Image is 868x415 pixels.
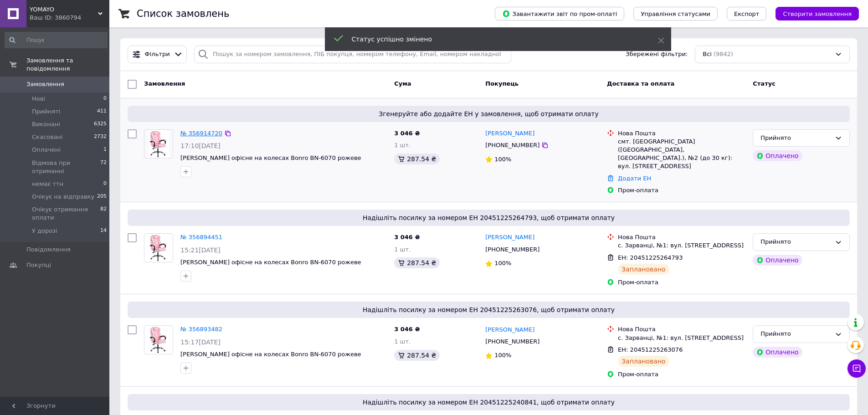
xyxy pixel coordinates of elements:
[32,108,60,116] span: Прийняті
[494,156,511,163] span: 100%
[148,326,169,354] img: Фото товару
[137,8,229,19] h1: Список замовлень
[144,325,173,354] a: Фото товару
[26,56,109,73] span: Замовлення та повідомлення
[32,159,100,175] span: Відмова при отриманні
[618,233,745,241] div: Нова Пошта
[394,142,411,149] span: 1 шт.
[131,213,846,222] span: Надішліть посилку за номером ЕН 20451225264793, щоб отримати оплату
[100,205,107,222] span: 82
[32,180,63,188] span: немає ттн
[103,146,107,154] span: 1
[485,233,534,242] a: [PERSON_NAME]
[760,237,831,247] div: Прийнято
[131,305,846,314] span: Надішліть посилку за номером ЕН 20451225263076, щоб отримати оплату
[483,139,541,151] div: [PHONE_NUMBER]
[97,193,107,201] span: 205
[485,129,534,138] a: [PERSON_NAME]
[94,133,107,141] span: 2732
[26,246,71,254] span: Повідомлення
[32,146,61,154] span: Оплачені
[180,351,361,358] a: [PERSON_NAME] офісне на колесах Bonro BN-6070 рожеве
[607,80,674,87] span: Доставка та оплата
[626,50,688,59] span: Збережені фільтри:
[148,234,169,262] img: Фото товару
[783,10,852,17] span: Створити замовлення
[847,359,866,378] button: Чат з покупцем
[734,10,760,17] span: Експорт
[618,264,669,275] div: Заплановано
[394,326,420,333] span: 3 046 ₴
[753,255,802,266] div: Оплачено
[32,205,100,222] span: Очікує отримання оплати
[618,278,745,287] div: Пром-оплата
[727,7,767,20] button: Експорт
[180,130,222,137] a: № 356914720
[495,7,624,20] button: Завантажити звіт по пром-оплаті
[714,51,733,57] span: (9842)
[30,5,98,14] span: YOMAYO
[144,80,185,87] span: Замовлення
[180,326,222,333] a: № 356893482
[703,50,712,59] span: Всі
[32,133,63,141] span: Скасовані
[180,142,221,149] span: 17:10[DATE]
[394,154,440,164] div: 287.54 ₴
[485,80,519,87] span: Покупець
[26,80,64,88] span: Замовлення
[30,14,109,22] div: Ваш ID: 3860794
[618,325,745,333] div: Нова Пошта
[394,246,411,253] span: 1 шт.
[97,108,107,116] span: 411
[760,133,831,143] div: Прийнято
[618,138,745,171] div: смт. [GEOGRAPHIC_DATA] ([GEOGRAPHIC_DATA], [GEOGRAPHIC_DATA].), №2 (до 30 кг): вул. [STREET_ADDRESS]
[103,180,107,188] span: 0
[483,244,541,256] div: [PHONE_NUMBER]
[180,154,361,161] a: [PERSON_NAME] офісне на колесах Bonro BN-6070 рожеве
[180,246,221,254] span: 15:21[DATE]
[194,46,511,63] input: Пошук за номером замовлення, ПІБ покупця, номером телефону, Email, номером накладної
[5,32,108,48] input: Пошук
[633,7,718,20] button: Управління статусами
[144,233,173,262] a: Фото товару
[32,227,57,235] span: У дорозі
[144,129,173,159] a: Фото товару
[394,234,420,241] span: 3 046 ₴
[641,10,710,17] span: Управління статусами
[618,175,651,182] a: Додати ЕН
[753,347,802,358] div: Оплачено
[394,80,411,87] span: Cума
[180,259,361,266] a: [PERSON_NAME] офісне на колесах Bonro BN-6070 рожеве
[502,10,617,18] span: Завантажити звіт по пром-оплаті
[131,398,846,407] span: Надішліть посилку за номером ЕН 20451225240841, щоб отримати оплату
[766,10,859,17] a: Створити замовлення
[618,356,669,367] div: Заплановано
[32,120,60,128] span: Виконані
[352,35,635,44] div: Статус успішно змінено
[394,257,440,268] div: 287.54 ₴
[94,120,107,128] span: 6325
[100,227,107,235] span: 14
[26,261,51,269] span: Покупці
[618,346,683,353] span: ЕН: 20451225263076
[618,186,745,195] div: Пром-оплата
[100,159,107,175] span: 72
[494,352,511,359] span: 100%
[32,193,94,201] span: Очікує на відправку
[394,130,420,137] span: 3 046 ₴
[618,241,745,250] div: с. Зарванці, №1: вул. [STREET_ADDRESS]
[131,109,846,118] span: Згенеруйте або додайте ЕН у замовлення, щоб отримати оплату
[618,129,745,138] div: Нова Пошта
[753,80,776,87] span: Статус
[148,130,169,158] img: Фото товару
[776,7,859,20] button: Створити замовлення
[180,338,221,346] span: 15:17[DATE]
[180,234,222,241] a: № 356894451
[760,329,831,339] div: Прийнято
[494,260,511,266] span: 100%
[32,95,45,103] span: Нові
[485,326,534,334] a: [PERSON_NAME]
[618,370,745,379] div: Пром-оплата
